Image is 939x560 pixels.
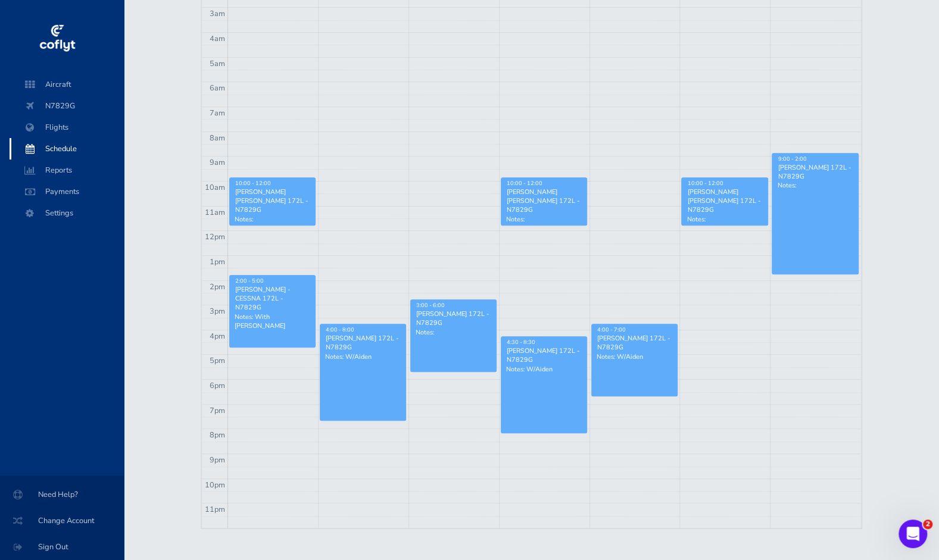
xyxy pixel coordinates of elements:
[325,334,401,352] div: [PERSON_NAME] 172L - N7829G
[507,180,542,187] span: 10:00 - 12:00
[210,430,225,440] span: 8pm
[210,331,225,342] span: 4pm
[597,326,626,333] span: 4:00 - 7:00
[777,163,853,181] div: [PERSON_NAME] 172L - N7829G
[507,339,535,346] span: 4:30 - 8:30
[416,309,491,327] div: [PERSON_NAME] 172L - N7829G
[21,159,112,181] span: Reports
[235,215,310,224] p: Notes:
[687,187,762,215] div: [PERSON_NAME] [PERSON_NAME] 172L - N7829G
[235,187,310,215] div: [PERSON_NAME] [PERSON_NAME] 172L - N7829G
[210,455,225,465] span: 9pm
[416,302,445,309] span: 3:00 - 6:00
[21,138,112,159] span: Schedule
[14,536,110,558] span: Sign Out
[14,484,110,505] span: Need Help?
[21,181,112,202] span: Payments
[506,187,582,215] div: [PERSON_NAME] [PERSON_NAME] 172L - N7829G
[38,21,77,57] img: coflyt logo
[21,74,112,95] span: Aircraft
[205,480,225,490] span: 10pm
[210,8,225,19] span: 3am
[210,133,225,143] span: 8am
[326,326,354,333] span: 4:00 - 8:00
[210,157,225,168] span: 9am
[21,95,112,117] span: N7829G
[687,180,723,187] span: 10:00 - 12:00
[205,504,225,515] span: 11pm
[923,520,932,529] span: 2
[416,328,491,337] p: Notes:
[210,281,225,292] span: 2pm
[21,117,112,138] span: Flights
[687,215,762,224] p: Notes:
[899,520,927,548] iframe: Intercom live chat
[235,285,310,312] div: [PERSON_NAME] - CESSNA 172L - N7829G
[325,352,401,361] p: Notes: W/Aiden
[506,346,582,364] div: [PERSON_NAME] 172L - N7829G
[597,352,672,361] p: Notes: W/Aiden
[205,207,225,218] span: 11am
[210,83,225,93] span: 6am
[14,510,110,531] span: Change Account
[235,277,264,284] span: 2:00 - 5:00
[205,182,225,193] span: 10am
[210,33,225,44] span: 4am
[210,58,225,69] span: 5am
[235,312,310,330] p: Notes: With [PERSON_NAME]
[210,405,225,416] span: 7pm
[777,181,853,190] p: Notes:
[506,215,582,224] p: Notes:
[210,108,225,118] span: 7am
[506,365,582,374] p: Notes: W/Aiden
[21,202,112,224] span: Settings
[210,380,225,391] span: 6pm
[597,334,672,352] div: [PERSON_NAME] 172L - N7829G
[205,231,225,242] span: 12pm
[210,256,225,267] span: 1pm
[235,180,271,187] span: 10:00 - 12:00
[210,355,225,366] span: 5pm
[778,155,806,162] span: 9:00 - 2:00
[210,306,225,317] span: 3pm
